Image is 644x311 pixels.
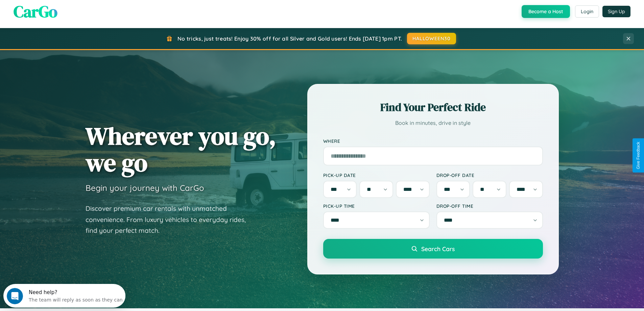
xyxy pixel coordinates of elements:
[407,33,456,44] button: HALLOWEEN30
[575,5,599,18] button: Login
[602,6,630,17] button: Sign Up
[421,245,455,252] span: Search Cars
[25,6,119,11] div: Need help?
[436,172,543,178] label: Drop-off Date
[323,172,430,178] label: Pick-up Date
[7,288,23,304] iframe: Intercom live chat
[177,35,402,42] span: No tricks, just treats! Enjoy 30% off for all Silver and Gold users! Ends [DATE] 1pm PT.
[323,100,543,115] h2: Find Your Perfect Ride
[323,138,543,144] label: Where
[86,183,204,193] h3: Begin your journey with CarGo
[3,284,125,308] iframe: Intercom live chat discovery launcher
[14,0,57,23] span: CarGo
[436,203,543,209] label: Drop-off Time
[25,11,119,18] div: The team will reply as soon as they can
[3,3,126,21] div: Open Intercom Messenger
[323,118,543,128] p: Book in minutes, drive in style
[522,5,570,18] button: Become a Host
[636,142,641,169] div: Give Feedback
[323,203,430,209] label: Pick-up Time
[323,239,543,259] button: Search Cars
[86,203,255,236] p: Discover premium car rentals with unmatched convenience. From luxury vehicles to everyday rides, ...
[86,123,276,176] h1: Wherever you go, we go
